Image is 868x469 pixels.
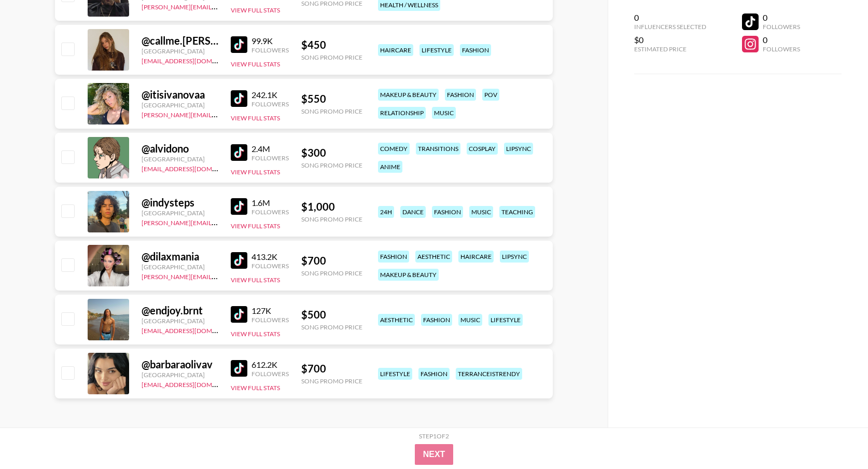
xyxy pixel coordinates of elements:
[231,306,247,323] img: TikTok
[231,36,247,53] img: TikTok
[458,314,482,326] div: music
[231,384,280,392] button: View Full Stats
[432,206,463,218] div: fashion
[432,107,456,119] div: music
[231,330,280,338] button: View Full Stats
[499,206,535,218] div: teaching
[301,269,362,277] div: Song Promo Price
[460,44,491,56] div: fashion
[301,362,362,375] div: $ 700
[142,196,218,209] div: @ indysteps
[251,46,289,54] div: Followers
[763,12,800,23] div: 0
[378,161,402,173] div: anime
[301,92,362,105] div: $ 550
[142,88,218,101] div: @ itisivanovaa
[251,100,289,108] div: Followers
[482,89,499,101] div: pov
[458,251,494,263] div: haircare
[251,36,289,46] div: 99.9K
[231,6,280,14] button: View Full Stats
[251,262,289,270] div: Followers
[504,143,533,155] div: lipsync
[251,90,289,100] div: 242.1K
[378,89,439,101] div: makeup & beauty
[301,161,362,169] div: Song Promo Price
[500,251,529,263] div: lipsync
[142,55,246,65] a: [EMAIL_ADDRESS][DOMAIN_NAME]
[301,323,362,331] div: Song Promo Price
[634,12,706,23] div: 0
[231,114,280,122] button: View Full Stats
[251,144,289,154] div: 2.4M
[488,314,523,326] div: lifestyle
[456,368,522,380] div: terranceistrendy
[419,432,449,440] div: Step 1 of 2
[142,271,295,281] a: [PERSON_NAME][EMAIL_ADDRESS][DOMAIN_NAME]
[142,163,246,173] a: [EMAIL_ADDRESS][DOMAIN_NAME]
[231,252,247,269] img: TikTok
[251,360,289,370] div: 612.2K
[142,317,218,325] div: [GEOGRAPHIC_DATA]
[301,308,362,321] div: $ 500
[142,209,218,217] div: [GEOGRAPHIC_DATA]
[142,1,295,11] a: [PERSON_NAME][EMAIL_ADDRESS][DOMAIN_NAME]
[231,144,247,161] img: TikTok
[301,200,362,213] div: $ 1,000
[251,316,289,324] div: Followers
[251,208,289,216] div: Followers
[142,325,246,335] a: [EMAIL_ADDRESS][DOMAIN_NAME]
[378,368,412,380] div: lifestyle
[415,251,452,263] div: aesthetic
[400,206,426,218] div: dance
[142,379,246,389] a: [EMAIL_ADDRESS][DOMAIN_NAME]
[231,360,247,377] img: TikTok
[142,101,218,109] div: [GEOGRAPHIC_DATA]
[301,146,362,159] div: $ 300
[378,206,394,218] div: 24h
[634,35,706,45] div: $0
[634,45,706,53] div: Estimated Price
[301,377,362,385] div: Song Promo Price
[142,47,218,55] div: [GEOGRAPHIC_DATA]
[763,35,800,45] div: 0
[469,206,493,218] div: music
[251,198,289,208] div: 1.6M
[142,217,295,227] a: [PERSON_NAME][EMAIL_ADDRESS][DOMAIN_NAME]
[301,38,362,51] div: $ 450
[378,251,409,263] div: fashion
[251,370,289,378] div: Followers
[251,306,289,316] div: 127K
[301,107,362,115] div: Song Promo Price
[816,417,856,457] iframe: Drift Widget Chat Controller
[142,34,218,47] div: @ callme.[PERSON_NAME]
[378,143,410,155] div: comedy
[251,154,289,162] div: Followers
[416,143,460,155] div: transitions
[251,252,289,262] div: 413.2K
[301,254,362,267] div: $ 700
[231,168,280,176] button: View Full Stats
[763,23,800,31] div: Followers
[231,60,280,68] button: View Full Stats
[301,215,362,223] div: Song Promo Price
[142,358,218,371] div: @ barbaraolivav
[231,90,247,107] img: TikTok
[231,198,247,215] img: TikTok
[231,222,280,230] button: View Full Stats
[142,109,295,119] a: [PERSON_NAME][EMAIL_ADDRESS][DOMAIN_NAME]
[142,250,218,263] div: @ dilaxmania
[763,45,800,53] div: Followers
[467,143,498,155] div: cosplay
[142,155,218,163] div: [GEOGRAPHIC_DATA]
[378,314,415,326] div: aesthetic
[378,44,413,56] div: haircare
[142,263,218,271] div: [GEOGRAPHIC_DATA]
[142,304,218,317] div: @ endjoy.brnt
[421,314,452,326] div: fashion
[231,276,280,284] button: View Full Stats
[142,371,218,379] div: [GEOGRAPHIC_DATA]
[634,23,706,31] div: Influencers Selected
[378,107,426,119] div: relationship
[301,53,362,61] div: Song Promo Price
